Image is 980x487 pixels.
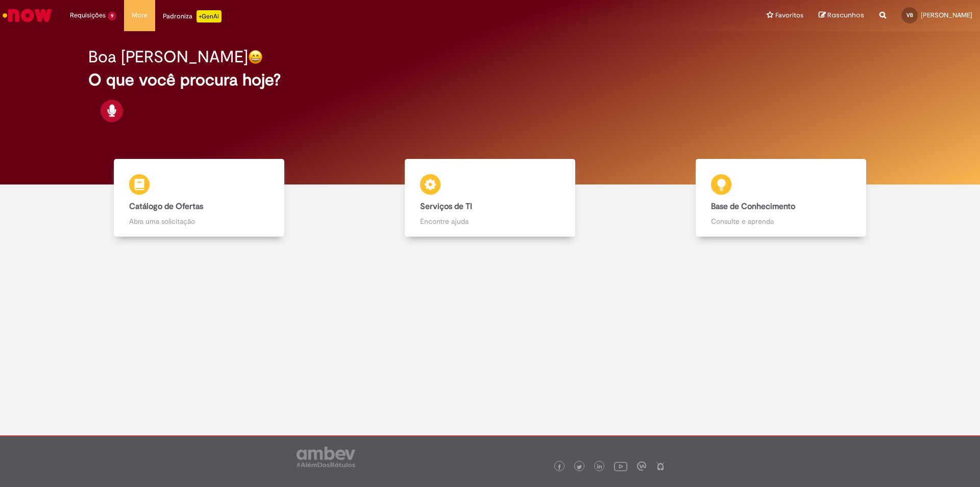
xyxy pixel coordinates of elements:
[597,464,602,470] img: logo_footer_linkedin.png
[54,159,345,237] a: Catálogo de Ofertas Abra uma solicitação
[88,48,248,66] h2: Boa [PERSON_NAME]
[163,10,222,22] div: Padroniza
[775,10,803,20] span: Favoritos
[129,201,203,212] b: Catálogo de Ofertas
[711,201,795,212] b: Base de Conhecimento
[827,10,864,20] span: Rascunhos
[345,159,635,237] a: Serviços de TI Encontre ajuda
[819,11,864,20] a: Rascunhos
[297,447,355,467] img: logo_footer_ambev_rotulo_gray.png
[656,461,665,471] img: logo_footer_naosei.png
[577,465,582,470] img: logo_footer_twitter.png
[557,465,562,470] img: logo_footer_facebook.png
[70,10,106,20] span: Requisições
[921,11,972,19] span: [PERSON_NAME]
[108,12,116,20] span: 9
[906,12,913,18] span: VB
[420,201,472,212] b: Serviços de TI
[637,461,646,471] img: logo_footer_workplace.png
[248,50,263,64] img: happy-face.png
[88,71,892,89] h2: O que você procura hoje?
[614,459,627,473] img: logo_footer_youtube.png
[1,5,54,26] img: ServiceNow
[129,216,269,226] p: Abra uma solicitação
[711,216,851,226] p: Consulte e aprenda
[420,216,560,226] p: Encontre ajuda
[197,10,222,22] p: +GenAi
[132,10,148,20] span: More
[635,159,926,237] a: Base de Conhecimento Consulte e aprenda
